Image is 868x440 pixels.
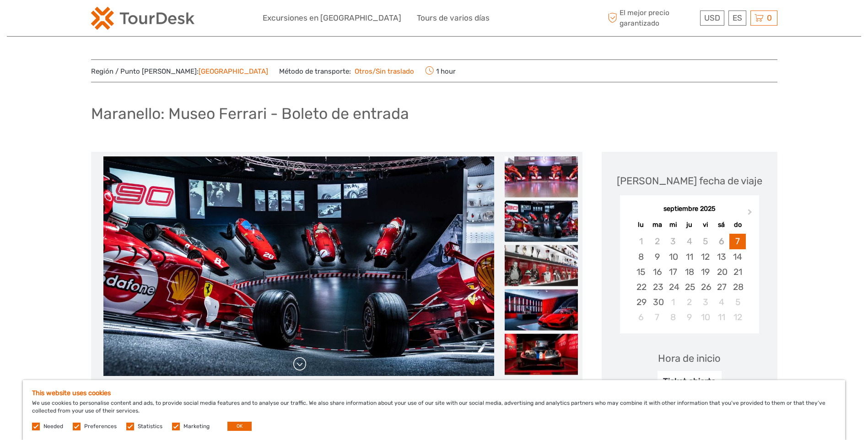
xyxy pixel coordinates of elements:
img: 1494cb4ed04f4c5db1cf52ef63fbdbf4_main_slider.jpeg [103,156,494,376]
img: fa840ee937e84df9be002978e23c0923_slider_thumbnail.jpeg [505,290,578,331]
div: Hora de inicio [658,351,721,365]
div: ju [681,219,697,231]
div: Choose miércoles, 17 de septiembre de 2025 [665,264,681,279]
div: Not available lunes, 1 de septiembre de 2025 [633,234,649,249]
label: Statistics [138,423,162,430]
div: sá [713,219,729,231]
div: Choose jueves, 11 de septiembre de 2025 [681,249,697,264]
label: Needed [43,423,63,430]
div: mi [665,219,681,231]
div: Choose martes, 9 de septiembre de 2025 [649,249,665,264]
div: Choose domingo, 7 de septiembre de 2025 [729,234,745,249]
div: Choose lunes, 29 de septiembre de 2025 [633,295,649,310]
div: Not available miércoles, 3 de septiembre de 2025 [665,234,681,249]
img: 1494cb4ed04f4c5db1cf52ef63fbdbf4_slider_thumbnail.jpeg [505,201,578,242]
div: Choose viernes, 3 de octubre de 2025 [697,295,713,310]
div: Choose viernes, 19 de septiembre de 2025 [697,264,713,279]
span: El mejor precio garantizado [606,8,698,28]
span: 0 [766,13,773,22]
img: 2254-3441b4b5-4e5f-4d00-b396-31f1d84a6ebf_logo_small.png [91,7,194,30]
div: [PERSON_NAME] fecha de viaje [617,174,762,188]
div: Ticket abierto [658,371,722,392]
a: Excursiones en [GEOGRAPHIC_DATA] [263,11,401,25]
a: [GEOGRAPHIC_DATA] [199,67,268,75]
div: vi [697,219,713,231]
div: ES [728,11,746,26]
a: Otros/Sin traslado [351,67,415,75]
div: Choose miércoles, 24 de septiembre de 2025 [665,279,681,295]
div: lu [633,219,649,231]
div: septiembre 2025 [620,204,759,214]
div: Choose martes, 7 de octubre de 2025 [649,310,665,325]
div: Choose jueves, 2 de octubre de 2025 [681,295,697,310]
div: Choose lunes, 8 de septiembre de 2025 [633,249,649,264]
div: We use cookies to personalise content and ads, to provide social media features and to analyse ou... [23,380,845,440]
div: Choose sábado, 13 de septiembre de 2025 [713,249,729,264]
div: ma [649,219,665,231]
div: Choose domingo, 14 de septiembre de 2025 [729,249,745,264]
div: Choose sábado, 27 de septiembre de 2025 [713,279,729,295]
div: Choose miércoles, 8 de octubre de 2025 [665,310,681,325]
div: Choose miércoles, 10 de septiembre de 2025 [665,249,681,264]
div: Choose sábado, 20 de septiembre de 2025 [713,264,729,279]
span: Región / Punto [PERSON_NAME]: [91,67,268,76]
div: Choose martes, 30 de septiembre de 2025 [649,295,665,310]
span: USD [704,13,720,22]
button: Open LiveChat chat widget [105,14,116,25]
div: Choose lunes, 22 de septiembre de 2025 [633,279,649,295]
div: Not available jueves, 4 de septiembre de 2025 [681,234,697,249]
label: Preferences [84,423,117,430]
div: Choose lunes, 15 de septiembre de 2025 [633,264,649,279]
div: Choose martes, 16 de septiembre de 2025 [649,264,665,279]
div: Not available martes, 2 de septiembre de 2025 [649,234,665,249]
label: Marketing [183,423,210,430]
span: 1 hour [425,64,456,77]
div: Choose domingo, 28 de septiembre de 2025 [729,279,745,295]
div: Choose domingo, 5 de octubre de 2025 [729,295,745,310]
div: Choose domingo, 12 de octubre de 2025 [729,310,745,325]
div: Choose jueves, 18 de septiembre de 2025 [681,264,697,279]
div: Choose jueves, 25 de septiembre de 2025 [681,279,697,295]
div: Choose domingo, 21 de septiembre de 2025 [729,264,745,279]
div: Choose miércoles, 1 de octubre de 2025 [665,295,681,310]
div: month 2025-09 [623,234,756,325]
span: Método de transporte: [279,64,415,77]
h1: Maranello: Museo Ferrari - Boleto de entrada [91,104,409,123]
button: Next Month [744,207,758,221]
div: Not available viernes, 5 de septiembre de 2025 [697,234,713,249]
h5: This website uses cookies [32,389,836,397]
button: OK [227,422,252,431]
div: Choose viernes, 26 de septiembre de 2025 [697,279,713,295]
img: 20f74e270e8f44edad0ea3a7b2b07760_slider_thumbnail.jpeg [505,156,578,198]
div: Not available sábado, 6 de septiembre de 2025 [713,234,729,249]
img: c85080a5653644f2a5314ca3a9cd399c_slider_thumbnail.jpeg [505,334,578,375]
div: Choose viernes, 10 de octubre de 2025 [697,310,713,325]
div: Choose sábado, 11 de octubre de 2025 [713,310,729,325]
a: Tours de varios días [417,11,490,25]
div: Choose martes, 23 de septiembre de 2025 [649,279,665,295]
div: Choose sábado, 4 de octubre de 2025 [713,295,729,310]
div: Choose lunes, 6 de octubre de 2025 [633,310,649,325]
div: do [729,219,745,231]
img: 4e6966232915407888ec5c43f239e536_slider_thumbnail.jpeg [505,245,578,286]
div: Choose jueves, 9 de octubre de 2025 [681,310,697,325]
div: Choose viernes, 12 de septiembre de 2025 [697,249,713,264]
p: We're away right now. Please check back later! [13,16,103,23]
